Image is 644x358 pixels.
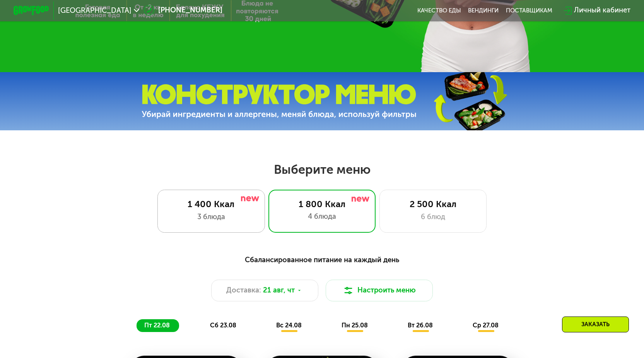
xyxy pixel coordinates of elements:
[58,7,132,14] span: [GEOGRAPHIC_DATA]
[144,5,222,16] a: [PHONE_NUMBER]
[473,322,499,329] span: ср 27.08
[389,199,477,210] div: 2 500 Ккал
[29,162,615,177] h2: Выберите меню
[278,199,367,210] div: 1 800 Ккал
[57,254,587,266] div: Сбалансированное питание на каждый день
[167,199,255,210] div: 1 400 Ккал
[276,322,302,329] span: вс 24.08
[167,212,255,223] div: 3 блюда
[408,322,433,329] span: вт 26.08
[468,7,499,14] a: Вендинги
[263,285,295,296] span: 21 авг, чт
[562,316,629,332] div: Заказать
[226,285,261,296] span: Доставка:
[326,280,433,301] button: Настроить меню
[389,212,477,223] div: 6 блюд
[278,211,367,222] div: 4 блюда
[210,322,236,329] span: сб 23.08
[342,322,368,329] span: пн 25.08
[144,322,170,329] span: пт 22.08
[417,7,461,14] a: Качество еды
[574,5,630,16] div: Личный кабинет
[506,7,552,14] div: поставщикам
